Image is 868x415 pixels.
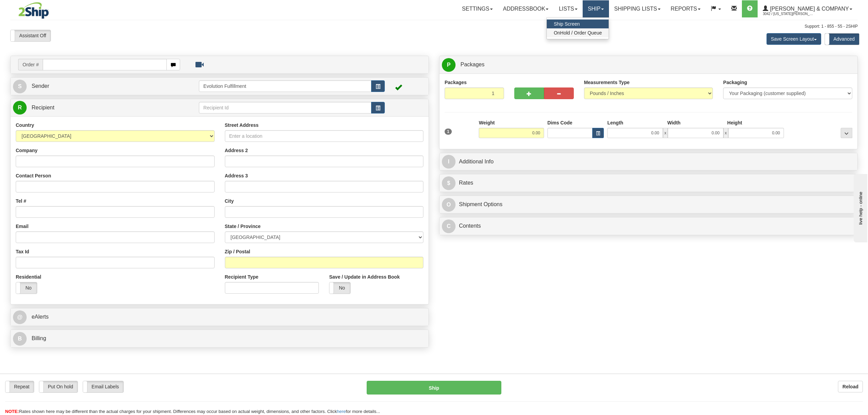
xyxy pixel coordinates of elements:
[442,176,855,190] a: $Rates
[460,62,484,67] span: Packages
[10,2,57,19] img: logo3042.jpg
[18,59,43,70] span: Order #
[547,28,609,37] a: OnHold / Order Queue
[666,0,706,17] a: Reports
[83,381,123,392] label: Email Labels
[841,128,852,138] div: ...
[852,173,867,242] iframe: chat widget
[16,282,37,294] label: No
[442,58,855,72] a: P Packages
[609,0,665,17] a: Shipping lists
[337,409,346,414] a: here
[457,0,498,17] a: Settings
[663,128,668,138] span: x
[225,172,248,179] label: Address 3
[367,381,501,394] button: Ship
[554,21,580,27] span: Ship Screen
[442,176,456,190] span: $
[13,332,27,346] span: B
[584,79,630,86] label: Measurements Type
[31,83,49,89] span: Sender
[667,119,681,126] label: Width
[31,105,54,110] span: Recipient
[31,314,49,320] span: eAlerts
[758,0,857,17] a: [PERSON_NAME] & Company 3042 / [US_STATE][PERSON_NAME]
[767,33,821,45] button: Save Screen Layout
[16,122,34,129] label: Country
[16,223,28,230] label: Email
[13,79,199,93] a: S Sender
[838,381,863,392] button: Reload
[16,172,51,179] label: Contact Person
[13,310,27,324] span: @
[13,80,27,93] span: S
[723,79,747,86] label: Packaging
[723,128,728,138] span: x
[442,155,456,169] span: I
[13,101,27,115] span: R
[225,130,424,142] input: Enter a location
[10,24,858,29] div: Support: 1 - 855 - 55 - 2SHIP
[225,223,261,230] label: State / Province
[442,219,855,233] a: CContents
[547,19,609,28] a: Ship Screen
[225,122,259,129] label: Street Address
[768,6,849,12] span: [PERSON_NAME] & Company
[199,80,371,92] input: Sender Id
[31,335,46,341] span: Billing
[199,102,371,113] input: Recipient Id
[554,0,582,17] a: Lists
[5,409,19,414] span: NOTE:
[329,282,350,294] label: No
[442,155,855,169] a: IAdditional Info
[445,129,452,135] span: 1
[442,198,855,212] a: OShipment Options
[554,30,602,36] span: OnHold / Order Queue
[5,381,34,392] label: Repeat
[225,273,259,280] label: Recipient Type
[225,198,234,204] label: City
[13,332,426,346] a: B Billing
[5,6,63,11] div: live help - online
[445,79,467,86] label: Packages
[16,147,38,154] label: Company
[479,119,494,126] label: Weight
[13,310,426,324] a: @ eAlerts
[225,248,250,255] label: Zip / Postal
[442,58,456,72] span: P
[39,381,78,392] label: Put On hold
[547,119,572,126] label: Dims Code
[727,119,742,126] label: Height
[842,384,858,389] b: Reload
[607,119,623,126] label: Length
[11,30,51,41] label: Assistant Off
[225,147,248,154] label: Address 2
[442,219,456,233] span: C
[13,101,178,115] a: R Recipient
[498,0,554,17] a: Addressbook
[825,34,859,45] label: Advanced
[329,273,399,280] label: Save / Update in Address Book
[16,273,41,280] label: Residential
[583,0,609,17] a: Ship
[442,198,456,212] span: O
[763,11,814,17] span: 3042 / [US_STATE][PERSON_NAME]
[16,198,26,204] label: Tel #
[16,248,29,255] label: Tax Id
